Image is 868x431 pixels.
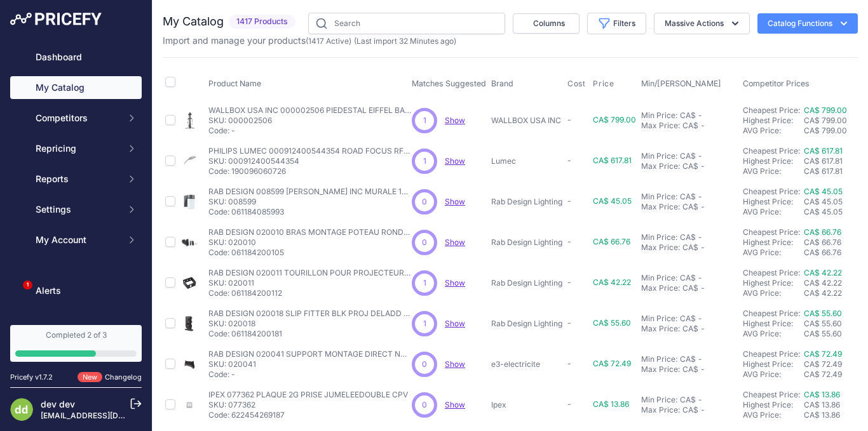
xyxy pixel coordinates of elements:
[641,395,677,405] div: Min Price:
[680,354,696,364] div: CA$
[698,324,705,334] div: -
[696,314,702,324] div: -
[698,364,705,375] div: -
[804,359,842,369] span: CA$ 72.49
[567,237,571,246] span: -
[208,79,261,88] span: Product Name
[491,156,562,166] p: Lumec
[208,146,412,156] p: PHILIPS LUMEC 000912400544354 ROAD FOCUS RFM-80W48LED3KG2-R2M-UNV-DMG-RCD7-GY3
[423,318,426,329] span: 1
[680,395,696,405] div: CA$
[36,173,119,185] span: Reports
[412,79,486,88] span: Matches Suggested
[10,325,142,362] a: Completed 2 of 3
[804,248,865,258] div: CA$ 66.76
[804,329,865,339] div: CA$ 55.60
[804,349,842,359] a: CA$ 72.49
[567,318,571,328] span: -
[804,268,842,277] a: CA$ 42.22
[743,329,804,339] div: AVG Price:
[682,324,698,334] div: CA$
[587,13,646,34] button: Filters
[208,288,412,298] p: Code: 061184200112
[682,121,698,131] div: CA$
[163,34,456,47] p: Import and manage your products
[696,354,702,364] div: -
[641,283,680,293] div: Max Price:
[696,273,702,283] div: -
[306,36,351,46] span: ( )
[208,126,412,136] p: Code: -
[10,279,142,302] a: Alerts
[593,115,636,124] span: CA$ 799.00
[743,359,804,369] div: Highest Price:
[641,242,680,253] div: Max Price:
[208,268,412,278] p: RAB DESIGN 020011 TOURILLON POUR PROJECTEUR HELIX BRONZE
[743,319,804,329] div: Highest Price:
[445,278,465,288] span: Show
[354,36,456,46] span: (Last import 32 Minutes ago)
[208,166,412,176] p: Code: 190096060726
[423,156,426,167] span: 1
[757,13,858,34] button: Catalog Functions
[682,364,698,375] div: CA$
[743,105,800,115] a: Cheapest Price:
[804,319,842,328] span: CA$ 55.60
[804,237,841,247] span: CA$ 66.76
[208,369,412,380] p: Code: -
[804,126,865,136] div: CA$ 799.00
[422,399,427,411] span: 0
[41,399,75,409] a: dev dev
[641,232,677,242] div: Min Price:
[567,196,571,206] span: -
[208,248,412,258] p: Code: 061184200105
[804,146,843,156] a: CA$ 617.81
[10,137,142,160] button: Repricing
[743,227,800,237] a: Cheapest Price:
[593,196,632,206] span: CA$ 45.05
[567,399,571,409] span: -
[682,283,698,293] div: CA$
[743,278,804,288] div: Highest Price:
[10,13,102,25] img: Pricefy Logo
[491,237,562,248] p: Rab Design Lighting
[445,156,465,166] span: Show
[804,227,841,237] a: CA$ 66.76
[445,359,465,369] a: Show
[804,278,842,288] span: CA$ 42.22
[208,156,412,166] p: SKU: 000912400544354
[641,354,677,364] div: Min Price:
[743,187,800,196] a: Cheapest Price:
[641,202,680,212] div: Max Price:
[491,319,562,329] p: Rab Design Lighting
[804,400,840,409] span: CA$ 13.86
[804,166,865,176] div: CA$ 617.81
[698,121,705,131] div: -
[445,400,465,409] a: Show
[208,390,408,400] p: IPEX 077362 PLAQUE 2G PRISE JUMELEEDOUBLE CPV
[445,319,465,328] span: Show
[804,207,865,217] div: CA$ 45.05
[491,79,513,88] span: Brand
[743,288,804,298] div: AVG Price:
[10,229,142,251] button: My Account
[641,314,677,324] div: Min Price:
[641,364,680,375] div: Max Price:
[743,146,800,156] a: Cheapest Price:
[696,395,702,405] div: -
[743,390,800,399] a: Cheapest Price:
[422,359,427,370] span: 0
[743,400,804,410] div: Highest Price:
[593,79,614,89] span: Price
[208,349,412,359] p: RAB DESIGN 020041 SUPPORT MONTAGE DIRECT NON AJUSTABLE BRONZE
[445,197,465,206] a: Show
[743,268,800,277] a: Cheapest Price:
[445,116,465,125] a: Show
[593,399,629,409] span: CA$ 13.86
[208,410,408,420] p: Code: 622454269187
[696,151,702,161] div: -
[567,156,571,165] span: -
[208,116,412,126] p: SKU: 000002506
